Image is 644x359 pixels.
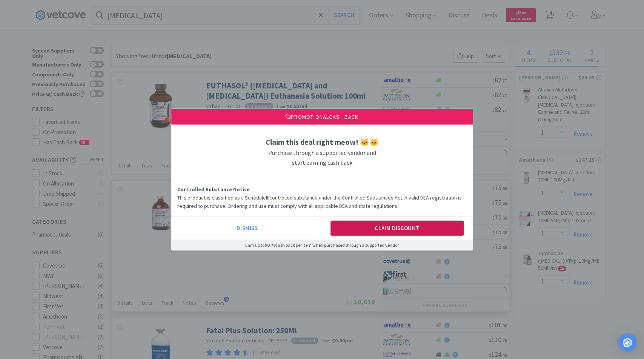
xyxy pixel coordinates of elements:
div: Promotional Cash Back [171,109,473,125]
h4: Controlled Substance Notice [177,185,467,193]
span: $0.70 [264,242,275,248]
h1: Claim this deal right meow! 🐱🐱 [266,136,379,148]
div: Earn up to cash back per item when purchased through a supported vendor [171,239,473,250]
button: Claim Discount [330,220,464,235]
button: Dismiss [181,220,314,235]
h3: Purchase through a supported vendor and start earning cash back [266,148,379,167]
div: Open Intercom Messenger [618,333,636,351]
p: This product is classified as a Schedule III controlled substance under the Controlled Substances... [177,193,467,210]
